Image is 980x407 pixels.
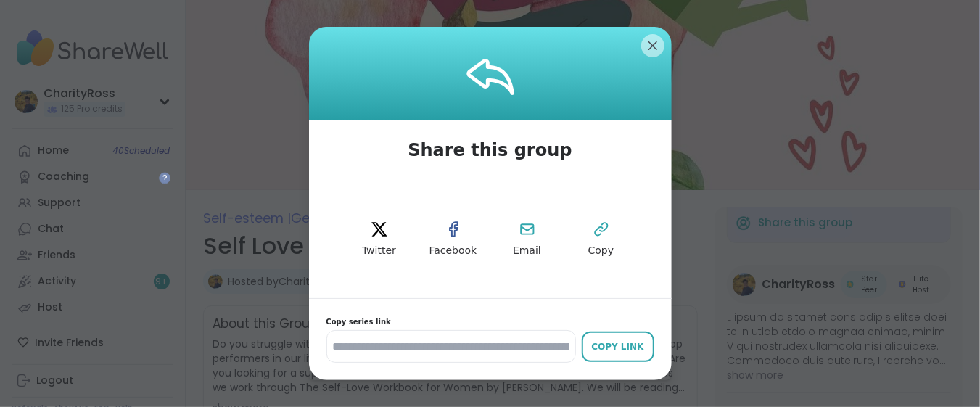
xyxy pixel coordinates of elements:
iframe: Spotlight [159,172,170,184]
button: Copy Link [582,332,654,362]
span: Facebook [429,244,477,258]
span: Email [513,244,541,258]
div: Copy Link [589,340,647,353]
button: twitter [347,207,412,272]
span: Copy series link [326,316,654,327]
span: Twitter [362,244,396,258]
button: facebook [421,207,486,272]
button: Copy [569,207,634,272]
button: Twitter [347,207,412,272]
span: Copy [588,244,614,258]
button: Facebook [421,207,486,272]
button: Email [495,207,560,272]
span: Share this group [390,120,589,181]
